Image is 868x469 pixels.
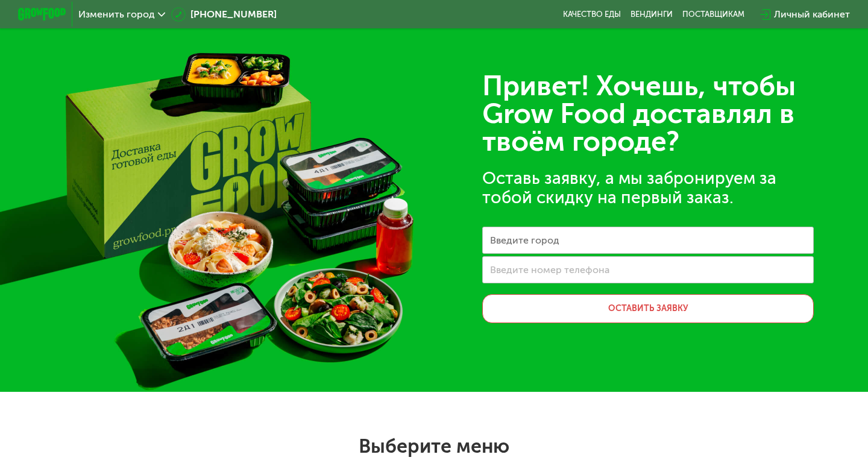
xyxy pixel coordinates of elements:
[631,10,673,19] a: Вендинги
[39,434,829,458] h2: Выберите меню
[774,7,850,22] div: Личный кабинет
[682,10,744,19] div: поставщикам
[171,7,277,22] a: [PHONE_NUMBER]
[563,10,621,19] a: Качество еды
[490,266,609,273] label: Введите номер телефона
[482,169,814,207] div: Оставь заявку, а мы забронируем за тобой скидку на первый заказ.
[482,294,814,323] button: Оставить заявку
[490,237,559,244] label: Введите город
[482,72,814,156] div: Привет! Хочешь, чтобы Grow Food доставлял в твоём городе?
[78,10,155,19] span: Изменить город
